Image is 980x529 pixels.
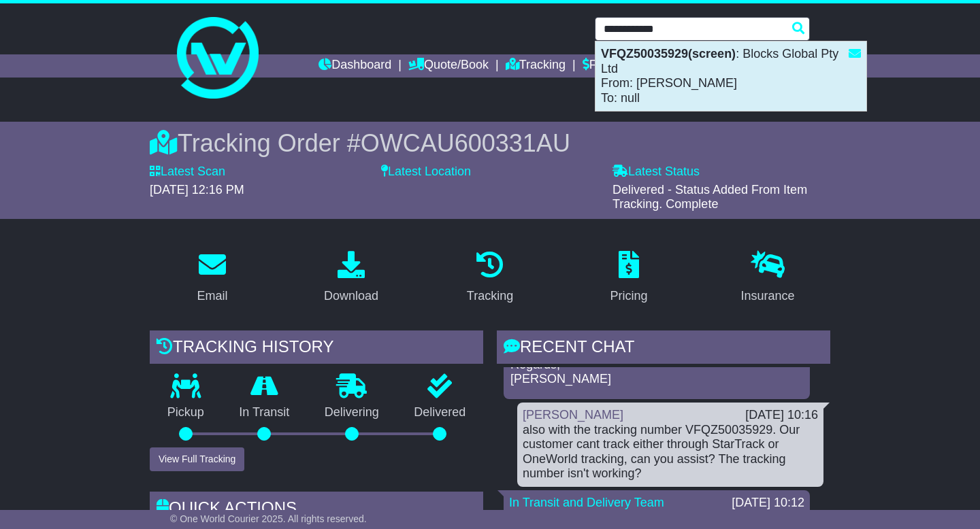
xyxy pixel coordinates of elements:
div: Download [324,287,378,305]
div: [DATE] 10:12 [732,496,804,511]
div: Tracking [467,287,513,305]
div: Insurance [740,287,794,305]
a: Download [315,246,387,310]
a: Dashboard [318,54,391,78]
label: Latest Scan [150,165,225,180]
div: : Blocks Global Pty Ltd From: [PERSON_NAME] To: null [595,41,866,111]
a: Insurance [732,246,803,310]
a: [PERSON_NAME] [523,408,623,422]
a: In Transit and Delivery Team [509,496,664,509]
label: Latest Status [612,165,700,180]
p: Delivering [307,405,397,420]
span: Delivered - Status Added From Item Tracking. Complete [612,183,807,211]
a: Financials [583,54,644,78]
span: [DATE] 12:16 PM [150,183,244,197]
div: Quick Actions [150,492,483,528]
p: In Transit [222,405,308,420]
label: Latest Location [381,165,471,180]
a: Tracking [506,54,566,78]
p: Delivered [397,405,484,420]
div: also with the tracking number VFQZ50035929. Our customer cant track either through StarTrack or O... [523,423,818,481]
span: © One World Courier 2025. All rights reserved. [170,513,367,524]
span: OWCAU600331AU [361,129,570,157]
div: Email [197,287,227,305]
p: Pickup [150,405,222,420]
a: Tracking [458,246,522,310]
a: Email [188,246,236,310]
div: Tracking Order # [150,129,830,158]
div: [DATE] 10:16 [745,408,818,423]
div: RECENT CHAT [497,330,830,367]
strong: VFQZ50035929(screen) [601,47,736,61]
div: Tracking history [150,330,483,367]
button: View Full Tracking [150,447,244,471]
a: Quote/Book [408,54,489,78]
div: Pricing [610,287,647,305]
a: Pricing [601,246,656,310]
